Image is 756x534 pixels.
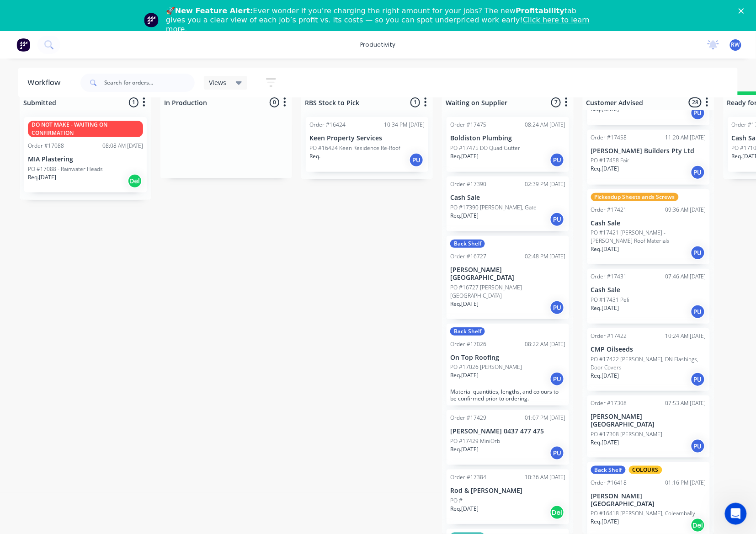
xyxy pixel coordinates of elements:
[356,38,400,52] div: productivity
[447,117,569,172] div: Order #1747508:24 AM [DATE]Boldiston PlumbingPO #17475 DO Quad GutterReq.[DATE]PU
[525,180,565,188] div: 02:39 PM [DATE]
[591,355,706,372] p: PO #17422 [PERSON_NAME], DN Flashings, Door Covers
[731,41,740,49] span: RW
[309,134,425,142] p: Keen Property Services
[516,6,564,15] b: Profitability
[447,176,569,231] div: Order #1739002:39 PM [DATE]Cash SalePO #17390 [PERSON_NAME], GateReq.[DATE]PU
[591,346,706,353] p: CMP Oilseeds
[309,152,320,160] p: Req.
[591,332,627,340] div: Order #17422
[28,165,103,173] p: PO #17088 - Rainwater Heads
[691,165,705,180] div: PU
[450,327,485,336] div: Back Shelf
[175,6,253,15] b: New Feature Alert:
[450,487,565,495] p: Rod & [PERSON_NAME]
[550,153,564,167] div: PU
[591,147,706,155] p: [PERSON_NAME] Builders Pty Ltd
[587,328,710,391] div: Order #1742210:24 AM [DATE]CMP OilseedsPO #17422 [PERSON_NAME], DN Flashings, Door CoversReq.[DAT...
[591,165,619,173] p: Req. [DATE]
[665,206,706,214] div: 09:36 AM [DATE]
[525,252,565,261] div: 02:48 PM [DATE]
[450,144,520,152] p: PO #17475 DO Quad Gutter
[587,269,710,324] div: Order #1743107:46 AM [DATE]Cash SalePO #17431 PeliReq.[DATE]PU
[725,503,747,525] iframe: Intercom live chat
[450,427,565,435] p: [PERSON_NAME] 0437 477 475
[450,497,463,505] p: PO #
[665,272,706,281] div: 07:46 AM [DATE]
[450,203,537,212] p: PO #17390 [PERSON_NAME], Gate
[209,78,227,87] span: Views
[591,430,663,438] p: PO #17308 [PERSON_NAME]
[447,470,569,524] div: Order #1738410:36 AM [DATE]Rod & [PERSON_NAME]PO #Req.[DATE]Del
[591,272,627,281] div: Order #17431
[665,479,706,487] div: 01:16 PM [DATE]
[665,133,706,142] div: 11:20 AM [DATE]
[450,194,565,202] p: Cash Sale
[591,219,706,227] p: Cash Sale
[450,212,479,220] p: Req. [DATE]
[306,117,428,172] div: Order #1642410:34 PM [DATE]Keen Property ServicesPO #16424 Keen Residence Re-RoofReq.PU
[450,363,522,371] p: PO #17026 [PERSON_NAME]
[591,245,619,253] p: Req. [DATE]
[166,6,597,34] div: 🚀 Ever wonder if you’re charging the right amount for your jobs? The new tab gives you a clear vi...
[587,130,710,185] div: Order #1745811:20 AM [DATE][PERSON_NAME] Builders Pty LtdPO #17458 FairReq.[DATE]PU
[144,13,159,27] img: Profile image for Team
[28,173,56,182] p: Req. [DATE]
[525,473,565,481] div: 10:36 AM [DATE]
[309,121,346,129] div: Order #16424
[591,193,679,201] div: Pickesdup Sheets ands Screws
[591,372,619,380] p: Req. [DATE]
[591,296,630,304] p: PO #17431 Peli
[739,8,748,14] div: Close
[665,332,706,340] div: 10:24 AM [DATE]
[450,252,486,261] div: Order #16727
[587,189,710,265] div: Pickesdup Sheets ands ScrewsOrder #1742109:36 AM [DATE]Cash SalePO #17421 [PERSON_NAME] - [PERSON...
[16,38,30,52] img: Factory
[591,399,627,407] div: Order #17308
[24,117,147,192] div: DO NOT MAKE - WAITING ON CONFIRMATIONOrder #1708808:08 AM [DATE]MIA PlasteringPO #17088 - Rainwat...
[550,300,564,315] div: PU
[665,399,706,407] div: 07:53 AM [DATE]
[450,283,565,300] p: PO #16727 [PERSON_NAME][GEOGRAPHIC_DATA]
[591,156,630,165] p: PO #17458 Fair
[591,304,619,312] p: Req. [DATE]
[447,236,569,319] div: Back ShelfOrder #1672702:48 PM [DATE][PERSON_NAME][GEOGRAPHIC_DATA]PO #16727 [PERSON_NAME][GEOGRA...
[691,304,705,319] div: PU
[525,121,565,129] div: 08:24 AM [DATE]
[587,395,710,458] div: Order #1730807:53 AM [DATE][PERSON_NAME][GEOGRAPHIC_DATA]PO #17308 [PERSON_NAME]Req.[DATE]PU
[591,133,627,142] div: Order #17458
[450,240,485,248] div: Back Shelf
[550,505,564,520] div: Del
[591,479,627,487] div: Order #16418
[591,518,619,526] p: Req. [DATE]
[591,229,706,245] p: PO #17421 [PERSON_NAME] - [PERSON_NAME] Roof Materials
[591,105,619,113] p: Req. [DATE]
[591,466,626,474] div: Back Shelf
[450,134,565,142] p: Boldiston Plumbing
[691,372,705,387] div: PU
[102,142,143,150] div: 08:08 AM [DATE]
[450,414,486,422] div: Order #17429
[591,438,619,447] p: Req. [DATE]
[450,300,479,308] p: Req. [DATE]
[450,266,565,282] p: [PERSON_NAME][GEOGRAPHIC_DATA]
[128,174,142,188] div: Del
[28,121,143,137] div: DO NOT MAKE - WAITING ON CONFIRMATION
[166,16,590,33] a: Click here to learn more.
[550,372,564,386] div: PU
[591,206,627,214] div: Order #17421
[525,414,565,422] div: 01:07 PM [DATE]
[691,106,705,120] div: PU
[450,437,500,445] p: PO #17429 MiniOrb
[450,340,486,348] div: Order #17026
[450,371,479,379] p: Req. [DATE]
[591,492,706,508] p: [PERSON_NAME][GEOGRAPHIC_DATA]
[450,445,479,454] p: Req. [DATE]
[384,121,425,129] div: 10:34 PM [DATE]
[691,439,705,454] div: PU
[525,340,565,348] div: 08:22 AM [DATE]
[691,246,705,260] div: PU
[450,388,565,402] p: Material quantities, lengths, and colours to be confirmed prior to ordering.
[450,473,486,481] div: Order #17384
[450,180,486,188] div: Order #17390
